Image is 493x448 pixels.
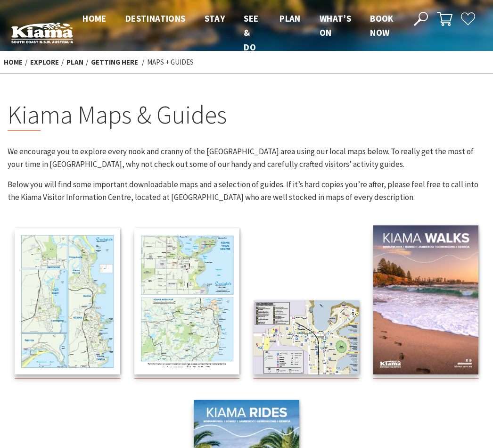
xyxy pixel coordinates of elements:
a: Kiama Townships Map [15,228,120,379]
p: Below you will find some important downloadable maps and a selection of guides. If it’s hard copi... [8,178,485,204]
span: What’s On [320,13,351,38]
img: Kiama Regional Map [134,228,240,374]
img: Kiama Townships Map [15,228,120,374]
a: Kiama Regional Map [134,228,240,379]
nav: Main Menu [73,11,403,54]
span: See & Do [244,13,258,53]
span: Stay [205,13,225,24]
img: Kiama Walks Guide [373,225,479,374]
a: Kiama Mobility Map [254,300,359,379]
span: Destinations [125,13,186,24]
img: Kiama Logo [11,22,73,43]
span: Home [82,13,107,24]
img: Kiama Mobility Map [254,300,359,375]
p: We encourage you to explore every nook and cranny of the [GEOGRAPHIC_DATA] area using our local m... [8,145,485,171]
a: Kiama Walks Guide [373,225,479,379]
span: Book now [370,13,394,38]
h2: Kiama Maps & Guides [8,100,485,131]
span: Plan [279,13,301,24]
